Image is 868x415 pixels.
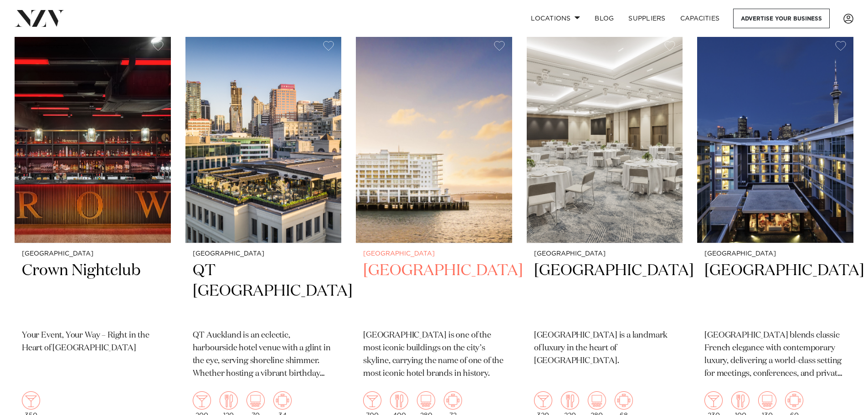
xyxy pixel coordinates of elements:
a: BLOG [587,9,621,28]
h2: [GEOGRAPHIC_DATA] [534,261,676,322]
img: cocktail.png [193,391,211,410]
img: Sofitel Auckland Viaduct Harbour hotel venue [697,34,853,243]
img: dining.png [220,391,238,410]
p: [GEOGRAPHIC_DATA] blends classic French elegance with contemporary luxury, delivering a world-cla... [704,329,846,380]
img: dining.png [390,391,408,410]
img: nzv-logo.png [15,10,64,26]
img: theatre.png [588,391,606,410]
img: dining.png [731,391,750,410]
h2: QT [GEOGRAPHIC_DATA] [193,261,334,322]
a: Locations [524,9,587,28]
small: [GEOGRAPHIC_DATA] [704,251,846,257]
img: dining.png [561,391,579,410]
p: [GEOGRAPHIC_DATA] is one of the most iconic buildings on the city’s skyline, carrying the name of... [363,329,505,380]
small: [GEOGRAPHIC_DATA] [193,251,334,257]
h2: [GEOGRAPHIC_DATA] [363,261,505,322]
small: [GEOGRAPHIC_DATA] [22,251,164,257]
img: meeting.png [444,391,462,410]
small: [GEOGRAPHIC_DATA] [534,251,676,257]
a: SUPPLIERS [621,9,673,28]
img: cocktail.png [22,391,40,410]
img: theatre.png [247,391,265,410]
a: Capacities [673,9,727,28]
p: Your Event, Your Way – Right in the Heart of [GEOGRAPHIC_DATA] [22,329,164,355]
img: meeting.png [273,391,292,410]
a: Advertise your business [733,9,830,28]
img: cocktail.png [363,391,381,410]
img: meeting.png [785,391,803,410]
img: cocktail.png [534,391,552,410]
p: QT Auckland is an eclectic, harbourside hotel venue with a glint in the eye, serving shoreline sh... [193,329,334,380]
h2: Crown Nightclub [22,261,164,322]
h2: [GEOGRAPHIC_DATA] [704,261,846,322]
img: theatre.png [417,391,435,410]
img: theatre.png [758,391,776,410]
img: cocktail.png [704,391,723,410]
small: [GEOGRAPHIC_DATA] [363,251,505,257]
img: meeting.png [615,391,633,410]
p: [GEOGRAPHIC_DATA] is a landmark of luxury in the heart of [GEOGRAPHIC_DATA]. [534,329,676,368]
